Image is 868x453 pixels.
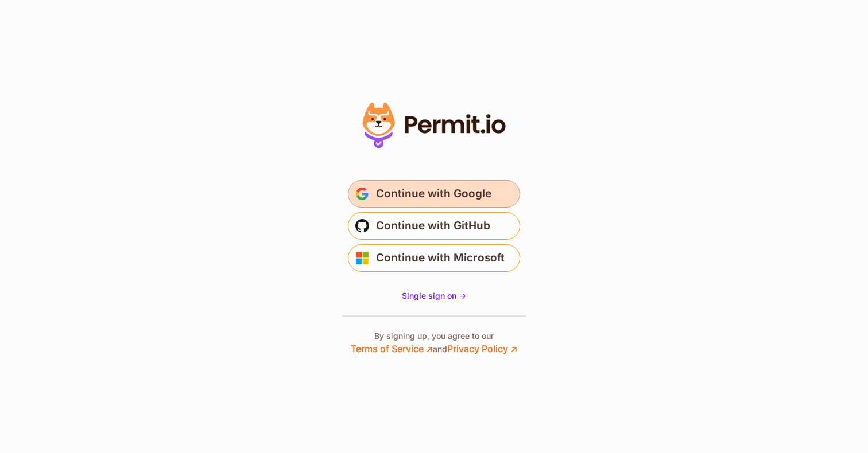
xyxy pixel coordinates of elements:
[348,212,520,240] button: Continue with GitHub
[402,291,466,300] span: Single sign on ->
[348,180,520,208] button: Continue with Google
[351,330,517,356] p: By signing up, you agree to our and
[376,217,490,235] span: Continue with GitHub
[348,244,520,272] button: Continue with Microsoft
[376,249,505,267] span: Continue with Microsoft
[447,343,517,354] a: Privacy Policy ↗
[351,343,433,354] a: Terms of Service ↗
[376,185,491,203] span: Continue with Google
[402,290,466,302] a: Single sign on ->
